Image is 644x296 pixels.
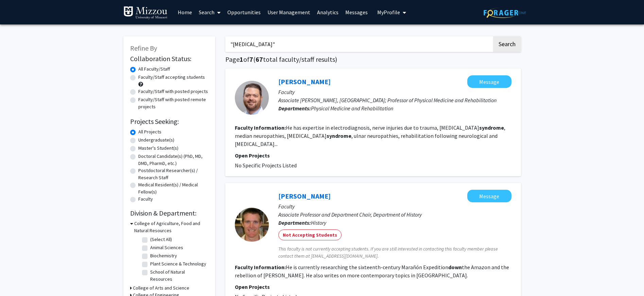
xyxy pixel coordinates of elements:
[311,219,326,226] span: History
[278,192,331,200] a: [PERSON_NAME]
[256,55,263,63] span: 67
[130,209,208,217] h2: Division & Department:
[467,75,511,88] button: Message David Haustein
[467,190,511,202] button: Message Robert Smale
[138,196,153,203] label: Faculty
[235,162,297,169] span: No Specific Projects Listed
[342,0,371,24] a: Messages
[327,132,351,139] b: syndrome
[240,55,243,63] span: 1
[5,265,29,291] iframe: Chat
[278,88,511,96] p: Faculty
[130,44,157,52] span: Refine By
[138,66,170,73] label: All Faculty/Staff
[377,9,400,16] span: My Profile
[195,0,224,24] a: Search
[235,283,511,291] p: Open Projects
[138,136,174,144] label: Undergraduate(s)
[278,210,511,219] p: Associate Professor and Department Chair, Department of History
[150,236,172,243] label: (Select All)
[138,181,208,196] label: Medical Resident(s) / Medical Fellow(s)
[493,36,521,52] button: Search
[314,0,342,24] a: Analytics
[278,229,342,240] mat-chip: Not Accepting Students
[138,128,161,135] label: All Projects
[484,7,526,18] img: ForagerOne Logo
[448,264,462,271] b: down
[138,74,205,81] label: Faculty/Staff accepting students
[130,117,208,126] h2: Projects Seeking:
[278,202,511,210] p: Faculty
[278,77,331,86] a: [PERSON_NAME]
[133,284,189,292] h3: College of Arts and Science
[278,219,311,226] b: Departments:
[225,36,492,52] input: Search Keywords
[235,124,286,131] b: Faculty Information:
[264,0,314,24] a: User Management
[235,264,509,279] fg-read-more: He is currently researching the sixteenth-century Marañón Expedition the Amazon and the rebellion...
[278,105,311,112] b: Departments:
[479,124,504,131] b: syndrome
[150,269,207,283] label: School of Natural Resources
[150,260,206,267] label: Plant Science & Technology
[138,153,208,167] label: Doctoral Candidate(s) (PhD, MD, DMD, PharmD, etc.)
[174,0,195,24] a: Home
[123,6,168,20] img: University of Missouri Logo
[235,151,511,160] p: Open Projects
[311,105,393,112] span: Physical Medicine and Rehabilitation
[138,145,178,152] label: Master's Student(s)
[225,55,521,63] h1: Page of ( total faculty/staff results)
[138,88,208,95] label: Faculty/Staff with posted projects
[235,124,505,147] fg-read-more: He has expertise in electrodiagnosis, nerve injuries due to trauma, [MEDICAL_DATA] , median neuro...
[278,245,511,260] span: This faculty is not currently accepting students. If you are still interested in contacting this ...
[138,96,208,110] label: Faculty/Staff with posted remote projects
[278,96,511,104] p: Associate [PERSON_NAME], [GEOGRAPHIC_DATA]; Professor of Physical Medicine and Rehabilitation
[224,0,264,24] a: Opportunities
[235,264,286,271] b: Faculty Information:
[138,167,208,181] label: Postdoctoral Researcher(s) / Research Staff
[249,55,253,63] span: 7
[130,55,208,63] h2: Collaboration Status:
[150,244,183,251] label: Animal Sciences
[134,220,208,234] h3: College of Agriculture, Food and Natural Resources
[150,252,177,259] label: Biochemistry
